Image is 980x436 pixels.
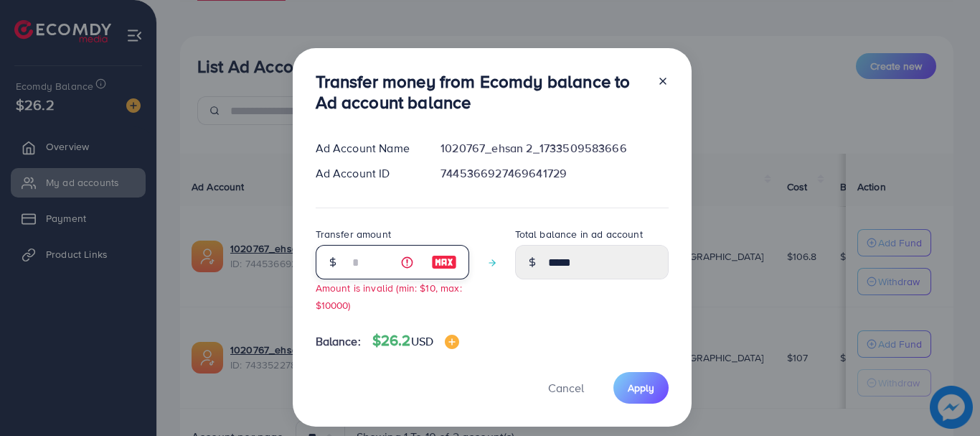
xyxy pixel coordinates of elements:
div: 7445366927469641729 [429,165,679,182]
div: Ad Account ID [304,165,430,182]
img: image [431,254,457,271]
h3: Transfer money from Ecomdy balance to Ad account balance [316,71,646,113]
label: Total balance in ad account [515,227,643,241]
span: Apply [628,381,654,395]
span: Balance: [316,333,361,350]
h4: $26.2 [372,332,459,350]
label: Transfer amount [316,227,391,241]
button: Cancel [530,372,602,403]
span: Cancel [548,380,584,396]
img: image [445,335,459,349]
small: Amount is invalid (min: $10, max: $10000) [316,281,462,311]
span: USD [411,333,433,349]
div: Ad Account Name [304,140,430,157]
button: Apply [613,372,669,403]
div: 1020767_ehsan 2_1733509583666 [429,140,679,157]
